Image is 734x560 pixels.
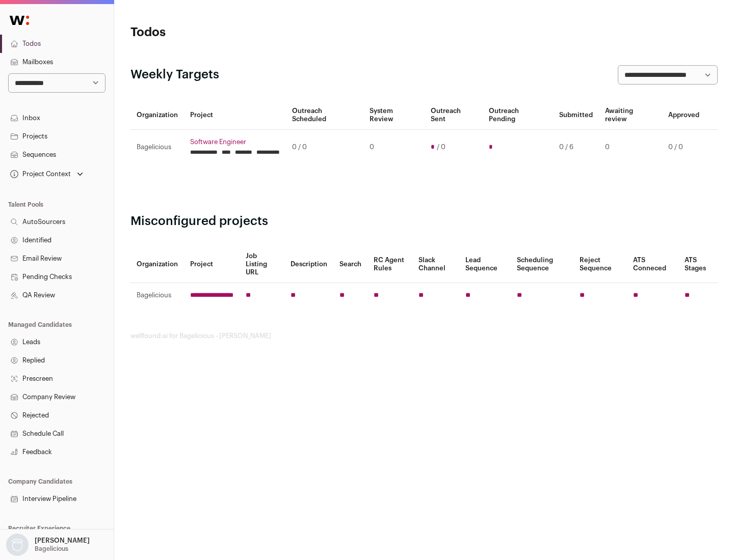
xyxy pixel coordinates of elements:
td: 0 / 0 [286,130,363,165]
th: Organization [130,246,184,283]
button: Open dropdown [8,167,85,181]
div: Project Context [8,170,71,178]
p: [PERSON_NAME] [35,537,90,545]
a: Software Engineer [190,138,280,146]
th: Search [333,246,368,283]
th: Lead Sequence [459,246,511,283]
footer: wellfound:ai for Bagelicious - [PERSON_NAME] [130,332,718,340]
td: 0 [363,130,424,165]
h2: Misconfigured projects [130,213,718,230]
th: RC Agent Rules [368,246,412,283]
td: 0 / 6 [553,130,599,165]
img: Wellfound [4,10,35,31]
span: / 0 [437,143,445,151]
th: Description [284,246,333,283]
th: Reject Sequence [573,246,627,283]
img: nopic.png [6,534,29,556]
button: Open dropdown [4,534,92,556]
td: 0 [599,130,662,165]
h1: Todos [130,24,326,41]
th: ATS Conneced [627,246,678,283]
th: System Review [363,101,424,130]
th: Outreach Pending [483,101,553,130]
th: Project [184,246,240,283]
td: Bagelicious [130,283,184,308]
th: Scheduling Sequence [511,246,573,283]
td: 0 / 0 [662,130,705,165]
th: ATS Stages [678,246,718,283]
h2: Weekly Targets [130,67,219,83]
th: Outreach Sent [425,101,483,130]
td: Bagelicious [130,130,184,165]
th: Slack Channel [412,246,459,283]
th: Submitted [553,101,599,130]
th: Awaiting review [599,101,662,130]
th: Organization [130,101,184,130]
th: Job Listing URL [240,246,284,283]
p: Bagelicious [35,545,68,553]
th: Project [184,101,286,130]
th: Outreach Scheduled [286,101,363,130]
th: Approved [662,101,705,130]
